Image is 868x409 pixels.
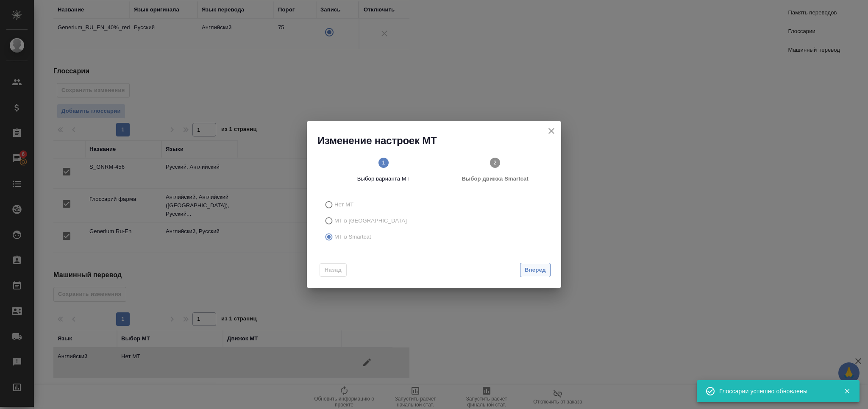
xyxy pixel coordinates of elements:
[525,265,546,275] span: Вперед
[382,159,385,166] text: 1
[520,263,551,278] button: Вперед
[443,175,548,183] span: Выбор движка Smartcat
[838,387,856,395] button: Закрыть
[334,233,371,241] span: МТ в Smartcat
[334,217,407,225] span: МТ в [GEOGRAPHIC_DATA]
[719,387,831,395] div: Глоссарии успешно обновлены
[545,125,558,137] button: close
[331,175,436,183] span: Выбор варианта МТ
[494,159,497,166] text: 2
[334,200,353,209] span: Нет МТ
[317,134,561,147] h2: Изменение настроек МТ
